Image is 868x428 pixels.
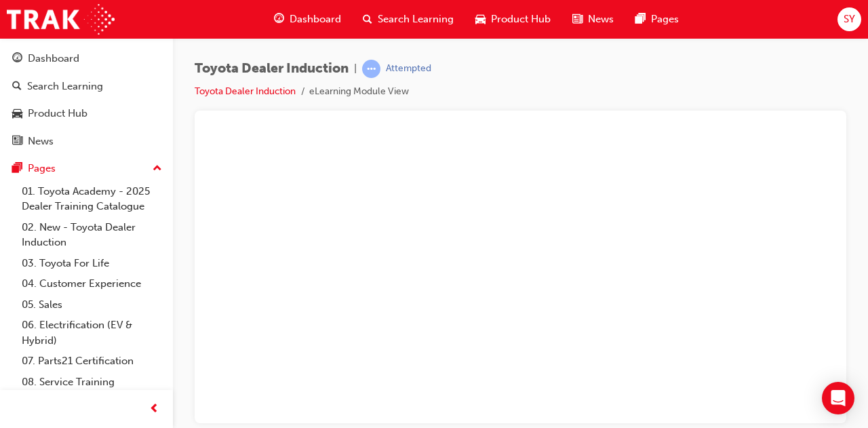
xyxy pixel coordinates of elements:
[16,253,167,274] a: 03. Toyota For Life
[651,12,679,27] span: Pages
[5,43,167,156] button: DashboardSearch LearningProduct HubNews
[149,401,159,418] span: prev-icon
[844,12,855,27] span: SY
[16,181,167,217] a: 01. Toyota Academy - 2025 Dealer Training Catalogue
[475,11,486,28] span: car-icon
[153,160,162,178] span: up-icon
[378,12,454,27] span: Search Learning
[5,101,167,126] a: Product Hub
[12,53,22,65] span: guage-icon
[16,217,167,253] a: 02. New - Toyota Dealer Induction
[28,134,54,149] div: News
[465,5,561,33] a: car-iconProduct Hub
[491,12,551,27] span: Product Hub
[5,46,167,71] a: Dashboard
[5,156,167,181] button: Pages
[588,12,614,27] span: News
[16,315,167,351] a: 06. Electrification (EV & Hybrid)
[12,108,22,120] span: car-icon
[28,106,87,121] div: Product Hub
[16,351,167,372] a: 07. Parts21 Certification
[386,62,431,75] div: Attempted
[561,5,625,33] a: news-iconNews
[352,5,465,33] a: search-iconSearch Learning
[12,136,22,148] span: news-icon
[12,163,22,175] span: pages-icon
[5,74,167,99] a: Search Learning
[274,11,284,28] span: guage-icon
[7,4,115,35] img: Trak
[195,61,349,77] span: Toyota Dealer Induction
[195,85,296,97] a: Toyota Dealer Induction
[290,12,341,27] span: Dashboard
[837,7,861,31] button: SY
[354,61,357,77] span: |
[16,273,167,294] a: 04. Customer Experience
[16,294,167,315] a: 05. Sales
[16,372,167,393] a: 08. Service Training
[572,11,583,28] span: news-icon
[309,84,409,100] li: eLearning Module View
[12,81,22,93] span: search-icon
[28,51,79,66] div: Dashboard
[28,161,56,176] div: Pages
[27,79,103,94] div: Search Learning
[5,129,167,154] a: News
[263,5,352,33] a: guage-iconDashboard
[822,382,854,414] div: Open Intercom Messenger
[635,11,646,28] span: pages-icon
[625,5,690,33] a: pages-iconPages
[362,60,380,78] span: learningRecordVerb_ATTEMPT-icon
[363,11,372,28] span: search-icon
